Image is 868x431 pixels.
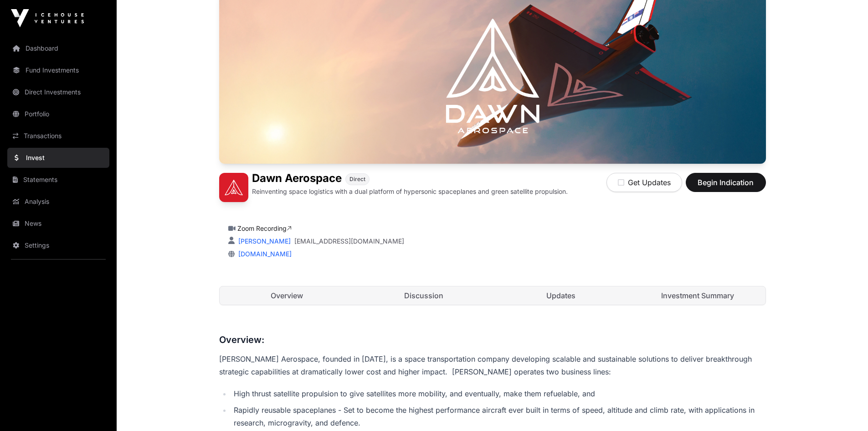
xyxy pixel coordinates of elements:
[7,148,109,168] a: Invest
[630,286,765,305] a: Investment Summary
[7,235,109,255] a: Settings
[219,353,766,378] p: [PERSON_NAME] Aerospace, founded in [DATE], is a space transportation company developing scalable...
[686,182,766,191] a: Begin Indication
[822,387,868,431] iframe: Chat Widget
[7,213,109,234] a: News
[231,387,766,400] li: High thrust satellite propulsion to give satellites more mobility, and eventually, make them refu...
[686,173,766,192] button: Begin Indication
[252,173,342,185] h1: Dawn Aerospace
[219,173,248,202] img: Dawn Aerospace
[7,192,109,212] a: Analysis
[220,286,355,305] a: Overview
[697,177,755,188] span: Begin Indication
[7,82,109,102] a: Direct Investments
[7,104,109,124] a: Portfolio
[231,404,766,429] li: Rapidly reusable spaceplanes - Set to become the highest performance aircraft ever built in terms...
[236,237,291,245] a: [PERSON_NAME]
[11,9,84,27] img: Icehouse Ventures Logo
[7,38,109,58] a: Dashboard
[294,237,404,246] a: [EMAIL_ADDRESS][DOMAIN_NAME]
[7,60,109,80] a: Fund Investments
[606,173,682,192] button: Get Updates
[493,286,629,305] a: Updates
[220,286,765,305] nav: Tabs
[7,170,109,190] a: Statements
[7,126,109,146] a: Transactions
[356,286,492,305] a: Discussion
[237,224,292,232] a: Zoom Recording
[219,332,766,347] h3: Overview:
[252,187,568,196] p: Reinventing space logistics with a dual platform of hypersonic spaceplanes and green satellite pr...
[349,176,365,183] span: Direct
[235,250,292,258] a: [DOMAIN_NAME]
